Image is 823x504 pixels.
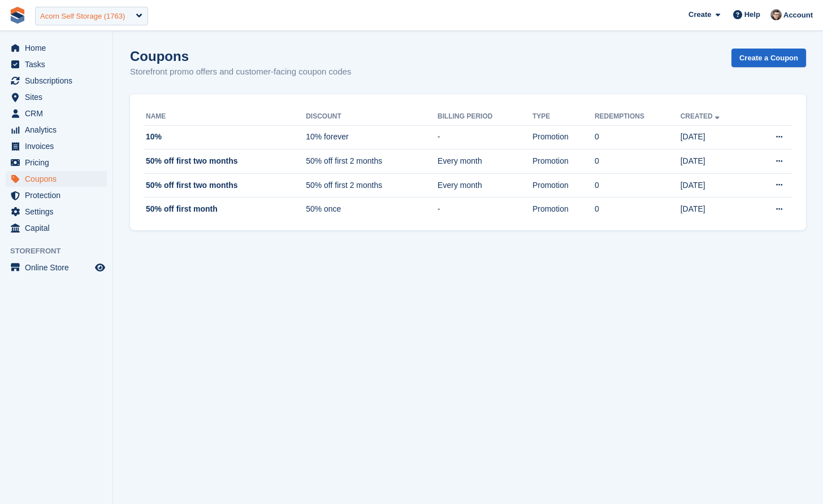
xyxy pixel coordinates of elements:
[10,246,112,257] span: Storefront
[25,106,93,121] span: CRM
[595,173,681,198] td: 0
[595,108,681,126] th: Redemptions
[532,108,595,126] th: Type
[681,173,752,198] td: [DATE]
[438,198,532,221] td: -
[6,106,107,121] a: menu
[681,112,722,120] a: Created
[6,220,107,236] a: menu
[6,73,107,89] a: menu
[532,150,595,174] td: Promotion
[595,125,681,150] td: 0
[438,173,532,198] td: Every month
[681,150,752,174] td: [DATE]
[306,125,438,150] td: 10% forever
[25,204,93,220] span: Settings
[438,150,532,174] td: Every month
[6,260,107,275] a: menu
[6,56,107,72] a: menu
[25,122,93,138] span: Analytics
[144,173,306,198] td: 50% off first two months
[6,138,107,154] a: menu
[25,40,93,56] span: Home
[6,122,107,138] a: menu
[6,155,107,170] a: menu
[25,155,93,170] span: Pricing
[532,125,595,150] td: Promotion
[6,171,107,187] a: menu
[306,150,438,174] td: 50% off first 2 months
[93,261,107,274] a: Preview store
[9,7,26,24] img: stora-icon-8386f47178a22dfd0bd8f6a31ec36ba5ce8667c1dd55bd0f319d3a0aa187defe.svg
[306,173,438,198] td: 50% off first 2 months
[595,150,681,174] td: 0
[25,89,93,105] span: Sites
[681,198,752,221] td: [DATE]
[6,40,107,56] a: menu
[144,198,306,221] td: 50% off first month
[744,9,760,20] span: Help
[25,138,93,154] span: Invoices
[25,73,93,89] span: Subscriptions
[25,220,93,236] span: Capital
[25,171,93,187] span: Coupons
[306,198,438,221] td: 50% once
[130,49,352,64] h1: Coupons
[731,49,806,67] a: Create a Coupon
[532,173,595,198] td: Promotion
[770,9,782,20] img: Steven Hylands
[25,56,93,72] span: Tasks
[144,150,306,174] td: 50% off first two months
[681,125,752,150] td: [DATE]
[6,204,107,220] a: menu
[438,125,532,150] td: -
[532,198,595,221] td: Promotion
[40,11,125,22] div: Acorn Self Storage (1763)
[25,260,93,275] span: Online Store
[144,108,306,126] th: Name
[144,125,306,150] td: 10%
[130,65,352,78] p: Storefront promo offers and customer-facing coupon codes
[6,187,107,203] a: menu
[438,108,532,126] th: Billing Period
[783,10,813,21] span: Account
[306,108,438,126] th: Discount
[595,198,681,221] td: 0
[6,89,107,105] a: menu
[25,187,93,203] span: Protection
[688,9,711,20] span: Create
